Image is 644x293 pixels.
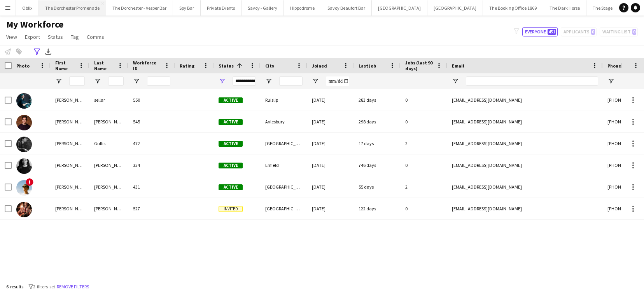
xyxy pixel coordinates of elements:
[219,141,243,147] span: Active
[128,111,175,132] div: 545
[16,202,32,217] img: Dominic Martin
[147,76,170,86] input: Workforce ID Filter Input
[401,89,447,111] div: 0
[51,198,89,219] div: [PERSON_NAME]
[128,176,175,198] div: 431
[84,32,107,42] a: Comms
[51,133,89,154] div: [PERSON_NAME]
[401,111,447,132] div: 0
[354,198,401,219] div: 122 days
[51,176,89,198] div: [PERSON_NAME]
[548,29,556,35] span: 451
[16,63,30,69] span: Photo
[219,119,243,125] span: Active
[180,63,194,69] span: Rating
[69,76,85,86] input: First Name Filter Input
[55,60,75,71] span: First Name
[543,0,586,16] button: The Dark Horse
[265,63,274,69] span: City
[483,0,543,16] button: The Booking Office 1869
[607,78,614,85] button: Open Filter Menu
[106,0,173,16] button: The Dorchester - Vesper Bar
[586,0,619,16] button: The Stage
[447,154,603,176] div: [EMAIL_ADDRESS][DOMAIN_NAME]
[307,154,354,176] div: [DATE]
[447,198,603,219] div: [EMAIL_ADDRESS][DOMAIN_NAME]
[6,33,17,40] span: View
[133,60,161,71] span: Workforce ID
[16,115,32,130] img: Danny Newell
[307,111,354,132] div: [DATE]
[128,198,175,219] div: 527
[447,111,603,132] div: [EMAIL_ADDRESS][DOMAIN_NAME]
[48,33,63,40] span: Status
[45,32,66,42] a: Status
[25,33,40,40] span: Export
[32,47,42,56] app-action-btn: Advanced filters
[466,76,598,86] input: Email Filter Input
[94,60,114,71] span: Last Name
[261,111,307,132] div: Aylesbury
[16,93,32,109] img: craig sellar
[219,163,243,168] span: Active
[405,60,433,71] span: Jobs (last 90 days)
[89,111,128,132] div: [PERSON_NAME]
[94,78,101,85] button: Open Filter Menu
[354,111,401,132] div: 298 days
[401,198,447,219] div: 0
[173,0,201,16] button: Spy Bar
[284,0,321,16] button: Hippodrome
[401,154,447,176] div: 0
[219,97,243,103] span: Active
[44,47,53,56] app-action-btn: Export XLSX
[427,0,483,16] button: [GEOGRAPHIC_DATA]
[261,198,307,219] div: [GEOGRAPHIC_DATA]
[522,27,558,36] button: Everyone451
[89,133,128,154] div: Gullis
[89,176,128,198] div: [PERSON_NAME]
[16,180,32,196] img: Nicholas Harrison
[401,133,447,154] div: 2
[55,283,91,291] button: Remove filters
[71,33,79,40] span: Tag
[55,78,62,85] button: Open Filter Menu
[354,154,401,176] div: 746 days
[307,176,354,198] div: [DATE]
[51,154,89,176] div: [PERSON_NAME]
[261,176,307,198] div: [GEOGRAPHIC_DATA]
[359,63,376,69] span: Last job
[87,33,104,40] span: Comms
[68,32,82,42] a: Tag
[219,206,243,212] span: Invited
[219,63,234,69] span: Status
[261,89,307,111] div: Ruislip
[201,0,241,16] button: Private Events
[26,178,33,186] span: !
[354,133,401,154] div: 17 days
[22,32,43,42] a: Export
[3,32,20,42] a: View
[51,111,89,132] div: [PERSON_NAME]
[401,176,447,198] div: 2
[33,284,55,290] span: 2 filters set
[307,198,354,219] div: [DATE]
[108,76,124,86] input: Last Name Filter Input
[265,78,272,85] button: Open Filter Menu
[128,154,175,176] div: 334
[452,63,464,69] span: Email
[51,89,89,111] div: [PERSON_NAME]
[452,78,459,85] button: Open Filter Menu
[16,0,39,16] button: Oblix
[312,78,319,85] button: Open Filter Menu
[241,0,284,16] button: Savoy - Gallery
[16,158,32,174] img: Migdalia van der Hoven
[326,76,349,86] input: Joined Filter Input
[133,78,140,85] button: Open Filter Menu
[219,78,226,85] button: Open Filter Menu
[89,89,128,111] div: sellar
[307,133,354,154] div: [DATE]
[447,176,603,198] div: [EMAIL_ADDRESS][DOMAIN_NAME]
[89,154,128,176] div: [PERSON_NAME]
[279,76,303,86] input: City Filter Input
[39,0,106,16] button: The Dorchester Promenade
